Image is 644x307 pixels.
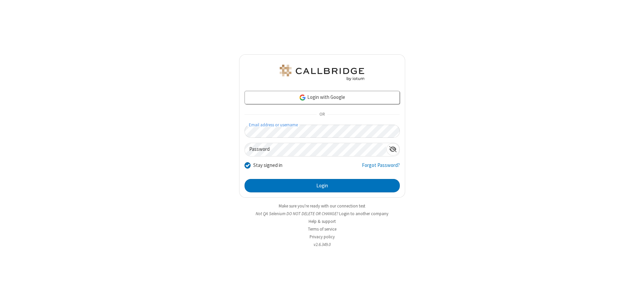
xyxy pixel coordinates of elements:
input: Password [245,143,386,156]
span: OR [317,110,327,119]
img: QA Selenium DO NOT DELETE OR CHANGE [278,65,366,81]
a: Make sure you're ready with our connection test [279,203,365,209]
input: Email address or username [245,125,400,138]
label: Stay signed in [253,162,282,169]
img: google-icon.png [299,94,306,101]
button: Login [245,179,400,192]
a: Privacy policy [310,234,335,240]
a: Login with Google [245,91,400,104]
button: Login to another company [339,210,388,217]
a: Help & support [309,219,336,224]
div: Show password [386,143,399,156]
a: Forgot Password? [362,162,400,174]
li: v2.6.349.0 [239,241,405,248]
li: Not QA Selenium DO NOT DELETE OR CHANGE? [239,210,405,217]
a: Terms of service [308,226,336,232]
